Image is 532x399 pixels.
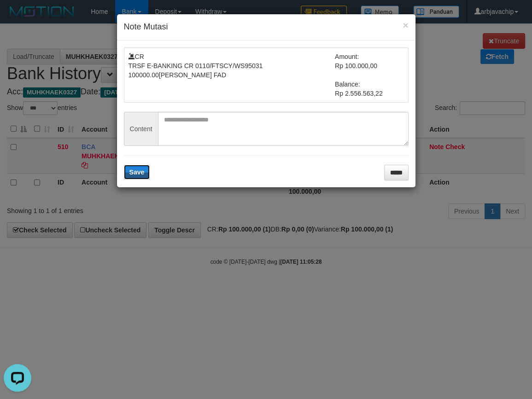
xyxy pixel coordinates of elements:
[335,52,404,98] td: Amount: Rp 100.000,00 Balance: Rp 2.556.563,22
[124,112,158,146] span: Content
[129,168,145,176] span: Save
[124,165,150,179] button: Save
[403,20,408,30] button: ×
[129,52,335,98] td: CR TRSF E-BANKING CR 0110/FTSCY/WS95031 100000.00[PERSON_NAME] FAD
[4,4,31,31] button: Open LiveChat chat widget
[124,21,409,33] h4: Note Mutasi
